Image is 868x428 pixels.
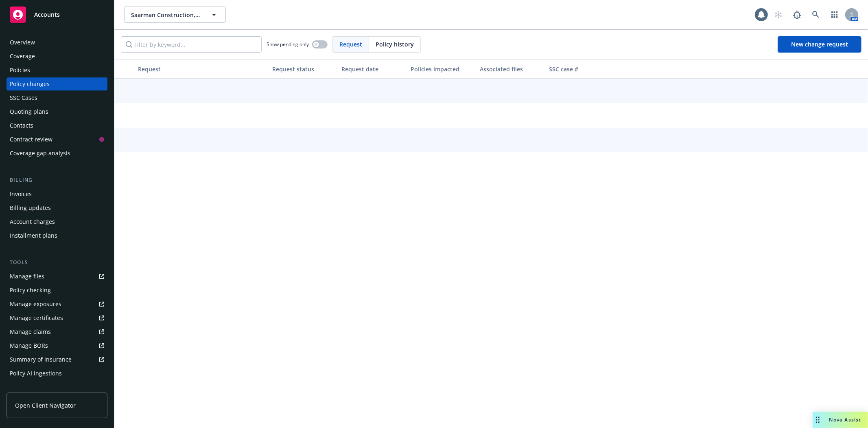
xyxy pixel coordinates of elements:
div: Manage BORs [10,339,48,352]
span: Nova Assist [829,416,861,423]
button: Policies impacted [407,59,477,79]
div: Manage claims [10,325,51,338]
div: Account charges [10,215,55,228]
a: Manage certificates [7,311,107,324]
div: Drag to move [813,412,823,428]
div: Request status [272,65,335,73]
a: Start snowing [770,7,787,23]
div: Contract review [10,133,52,146]
div: Policy changes [10,77,50,90]
div: Installment plans [10,229,57,242]
button: SSC case # [546,59,607,79]
span: Policy history [376,40,414,49]
span: Open Client Navigator [15,401,76,410]
span: Accounts [34,11,60,18]
a: Summary of insurance [7,353,107,366]
div: Quoting plans [10,105,48,118]
button: Request date [338,59,407,79]
a: Coverage [7,50,107,63]
button: Request [135,59,269,79]
a: Contract review [7,133,107,146]
a: Invoices [7,188,107,201]
a: Policies [7,64,107,77]
div: Policies impacted [411,65,473,73]
a: New change request [778,36,861,53]
div: Coverage [10,50,35,63]
a: Account charges [7,215,107,228]
button: Nova Assist [813,412,868,428]
div: Summary of insurance [10,353,72,366]
a: Billing updates [7,201,107,214]
div: Coverage gap analysis [10,147,70,160]
a: Installment plans [7,229,107,242]
a: Policy AI ingestions [7,367,107,380]
button: Saarman Construction, Ltd. [124,7,226,23]
a: Quoting plans [7,105,107,118]
a: Contacts [7,119,107,132]
div: Overview [10,36,35,49]
a: Policy checking [7,284,107,297]
div: SSC Cases [10,91,37,104]
a: Overview [7,36,107,49]
button: Request status [269,59,338,79]
div: Manage files [10,270,44,283]
div: Billing [7,176,107,184]
div: Billing updates [10,201,51,214]
a: Policy changes [7,77,107,90]
div: Policies [10,64,30,77]
div: Manage certificates [10,311,63,324]
span: Show pending only [267,41,309,48]
span: Saarman Construction, Ltd. [131,11,201,19]
div: Request [138,65,266,73]
div: Tools [7,258,107,267]
div: Request date [341,65,404,73]
a: Manage claims [7,325,107,338]
a: Report a Bug [789,7,805,23]
a: Manage files [7,270,107,283]
div: Manage exposures [10,298,61,311]
div: Policy checking [10,284,51,297]
div: Invoices [10,188,32,201]
div: Associated files [480,65,542,73]
span: Request [339,40,362,49]
input: Filter by keyword... [121,36,262,53]
a: Manage BORs [7,339,107,352]
a: Manage exposures [7,298,107,311]
a: SSC Cases [7,91,107,104]
div: SSC case # [549,65,603,73]
a: Accounts [7,3,107,26]
div: Policy AI ingestions [10,367,62,380]
div: Contacts [10,119,33,132]
button: Associated files [477,59,546,79]
a: Coverage gap analysis [7,147,107,160]
span: New change request [791,40,848,48]
a: Search [808,7,824,23]
a: Switch app [826,7,843,23]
